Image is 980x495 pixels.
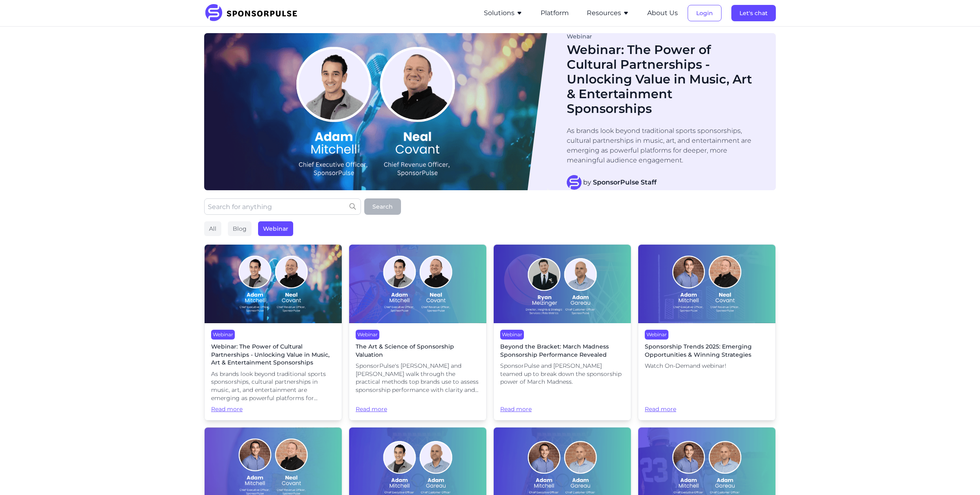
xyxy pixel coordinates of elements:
[204,198,361,215] input: Search for anything
[211,405,335,414] span: Read more
[731,5,776,21] button: Let's chat
[211,343,335,367] span: Webinar: The Power of Cultural Partnerships - Unlocking Value in Music, Art & Entertainment Spons...
[593,178,657,186] strong: SponsorPulse Staff
[204,244,342,421] a: WebinarWebinar: The Power of Cultural Partnerships - Unlocking Value in Music, Art & Entertainmen...
[647,8,678,18] button: About Us
[205,245,342,323] img: Webinar header image
[638,245,775,323] img: Webinar: Sponsorship Trends 2025: Emerging Opportunities & Winning Strategies
[211,330,235,340] div: Webinar
[567,34,759,39] div: Webinar
[228,221,252,236] div: Blog
[731,9,776,17] a: Let's chat
[484,8,523,18] button: Solutions
[500,343,624,359] span: Beyond the Bracket: March Madness Sponsorship Performance Revealed
[364,198,401,215] button: Search
[541,9,569,17] a: Platform
[211,370,335,402] span: As brands look beyond traditional sports sponsorships, cultural partnerships in music, art, and e...
[349,244,487,421] a: WebinarThe Art & Science of Sponsorship ValuationSponsorPulse's [PERSON_NAME] and [PERSON_NAME] w...
[349,245,486,323] img: On-Demand-Webinar Cover Image
[645,362,769,370] span: Watch On-Demand webinar!
[541,8,569,18] button: Platform
[350,203,356,210] img: search icon
[939,456,980,495] iframe: Chat Widget
[688,9,722,17] a: Login
[688,5,722,21] button: Login
[356,362,480,394] span: SponsorPulse's [PERSON_NAME] and [PERSON_NAME] walk through the practical methods top brands use ...
[567,175,581,190] img: SponsorPulse Staff
[204,4,303,22] img: SponsorPulse
[356,398,480,414] span: Read more
[204,33,776,190] a: Blog ImageWebinarWebinar: The Power of Cultural Partnerships - Unlocking Value in Music, Art & En...
[356,330,379,340] div: Webinar
[645,343,769,359] span: Sponsorship Trends 2025: Emerging Opportunities & Winning Strategies
[645,373,769,414] span: Read more
[638,244,776,421] a: WebinarSponsorship Trends 2025: Emerging Opportunities & Winning StrategiesWatch On-Demand webina...
[583,178,657,187] span: by
[500,362,624,386] span: SponsorPulse and [PERSON_NAME] teamed up to break down the sponsorship power of March Madness.
[204,221,221,236] div: All
[647,9,678,17] a: About Us
[258,221,293,236] div: Webinar
[587,8,629,18] button: Resources
[567,43,759,116] h1: Webinar: The Power of Cultural Partnerships - Unlocking Value in Music, Art & Entertainment Spons...
[500,330,524,340] div: Webinar
[567,126,759,165] p: As brands look beyond traditional sports sponsorships, cultural partnerships in music, art, and e...
[500,389,624,414] span: Read more
[645,330,668,340] div: Webinar
[356,343,480,359] span: The Art & Science of Sponsorship Valuation
[204,33,547,190] img: Blog Image
[493,244,631,421] a: WebinarBeyond the Bracket: March Madness Sponsorship Performance RevealedSponsorPulse and [PERSON...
